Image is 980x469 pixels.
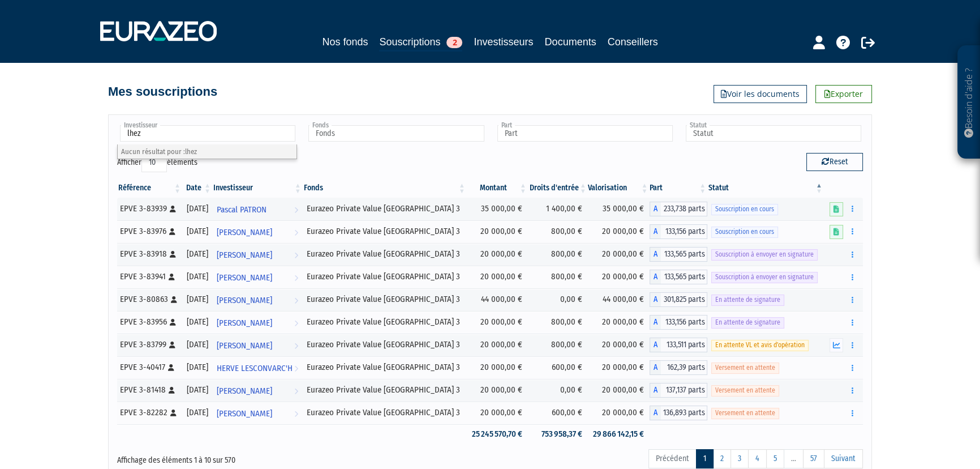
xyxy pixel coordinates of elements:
td: 800,00 € [528,311,588,334]
td: 800,00 € [528,220,588,243]
a: [PERSON_NAME] [212,266,303,288]
div: [DATE] [186,361,208,373]
div: EPVE 3-40417 [120,361,178,373]
i: [Français] Personne physique [170,319,176,326]
img: 1732889491-logotype_eurazeo_blanc_rvb.png [100,21,217,41]
div: EPVE 3-83976 [120,225,178,237]
a: Voir les documents [713,85,807,103]
th: Valorisation: activer pour trier la colonne par ordre croissant [588,178,650,198]
div: Eurazeo Private Value [GEOGRAPHIC_DATA] 3 [307,248,463,260]
i: [Français] Personne physique [169,342,175,348]
a: [PERSON_NAME] [212,334,303,356]
h4: Mes souscriptions [108,85,217,99]
span: Souscription en cours [711,227,778,237]
a: 1 [696,449,713,468]
div: Eurazeo Private Value [GEOGRAPHIC_DATA] 3 [307,316,463,328]
th: Référence : activer pour trier la colonne par ordre croissant [117,178,182,198]
div: Eurazeo Private Value [GEOGRAPHIC_DATA] 3 [307,225,463,237]
span: En attente de signature [711,295,784,305]
th: Investisseur: activer pour trier la colonne par ordre croissant [212,178,303,198]
span: 136,893 parts [661,406,708,420]
a: Exporter [815,85,872,103]
div: A - Eurazeo Private Value Europe 3 [650,270,708,284]
div: A - Eurazeo Private Value Europe 3 [650,202,708,216]
span: Souscription à envoyer en signature [711,272,818,283]
a: 3 [730,449,749,468]
div: Eurazeo Private Value [GEOGRAPHIC_DATA] 3 [307,407,463,419]
span: A [650,202,661,216]
td: 20 000,00 € [588,243,650,266]
a: Conseillers [608,34,658,50]
div: EPVE 3-82282 [120,407,178,419]
i: [Français] Personne physique [169,228,175,235]
div: [DATE] [186,225,208,237]
a: [PERSON_NAME] [212,379,303,402]
div: EPVE 3-83918 [120,248,178,260]
span: lhez [185,147,197,156]
span: [PERSON_NAME] [217,267,272,288]
div: [DATE] [186,293,208,305]
span: Versement en attente [711,408,779,419]
i: Voir l'investisseur [294,358,298,379]
td: 20 000,00 € [467,243,528,266]
div: [DATE] [186,316,208,328]
a: Souscriptions2 [379,34,462,52]
a: [PERSON_NAME] [212,311,303,334]
span: A [650,292,661,307]
a: Nos fonds [322,34,368,50]
a: 57 [803,449,824,468]
th: Fonds: activer pour trier la colonne par ordre croissant [303,178,467,198]
i: [Français] Personne physique [170,410,177,416]
div: A - Eurazeo Private Value Europe 3 [650,338,708,352]
th: Montant: activer pour trier la colonne par ordre croissant [467,178,528,198]
td: 600,00 € [528,402,588,424]
td: 20 000,00 € [588,220,650,243]
td: 800,00 € [528,243,588,266]
i: [Français] Personne physique [168,364,174,371]
span: A [650,406,661,420]
td: 44 000,00 € [588,288,650,311]
i: Voir l'investisseur [294,245,298,266]
span: 133,565 parts [661,270,708,284]
a: Investisseurs [474,34,533,50]
td: 20 000,00 € [588,334,650,356]
i: Voir l'investisseur [294,403,298,424]
div: EPVE 3-81418 [120,384,178,396]
span: En attente VL et avis d'opération [711,340,809,351]
select: Afficheréléments [141,153,167,172]
div: A - Eurazeo Private Value Europe 3 [650,315,708,330]
span: [PERSON_NAME] [217,335,272,356]
th: Droits d'entrée: activer pour trier la colonne par ordre croissant [528,178,588,198]
span: 2 [446,37,462,48]
div: Eurazeo Private Value [GEOGRAPHIC_DATA] 3 [307,361,463,373]
span: 162,39 parts [661,360,708,375]
span: A [650,383,661,398]
span: A [650,224,661,239]
i: [Français] Personne physique [171,296,177,303]
div: [DATE] [186,203,208,215]
a: Documents [545,34,596,50]
td: 800,00 € [528,266,588,288]
li: Aucun résultat pour : [118,144,296,159]
div: Affichage des éléments 1 à 10 sur 570 [117,448,418,466]
span: A [650,360,661,375]
a: [PERSON_NAME] [212,288,303,311]
span: En attente de signature [711,317,784,328]
span: 133,511 parts [661,338,708,352]
div: [DATE] [186,339,208,351]
div: A - Eurazeo Private Value Europe 3 [650,247,708,262]
td: 600,00 € [528,356,588,379]
td: 25 245 570,70 € [467,424,528,444]
div: EPVE 3-83939 [120,203,178,215]
i: Voir l'investisseur [294,335,298,356]
label: Afficher éléments [117,153,197,172]
span: A [650,247,661,262]
td: 20 000,00 € [467,402,528,424]
i: Voir l'investisseur [294,222,298,243]
td: 20 000,00 € [588,356,650,379]
i: [Français] Personne physique [170,206,176,212]
span: Versement en attente [711,363,779,373]
th: Date: activer pour trier la colonne par ordre croissant [182,178,212,198]
span: 133,565 parts [661,247,708,262]
i: Voir l'investisseur [294,199,298,220]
